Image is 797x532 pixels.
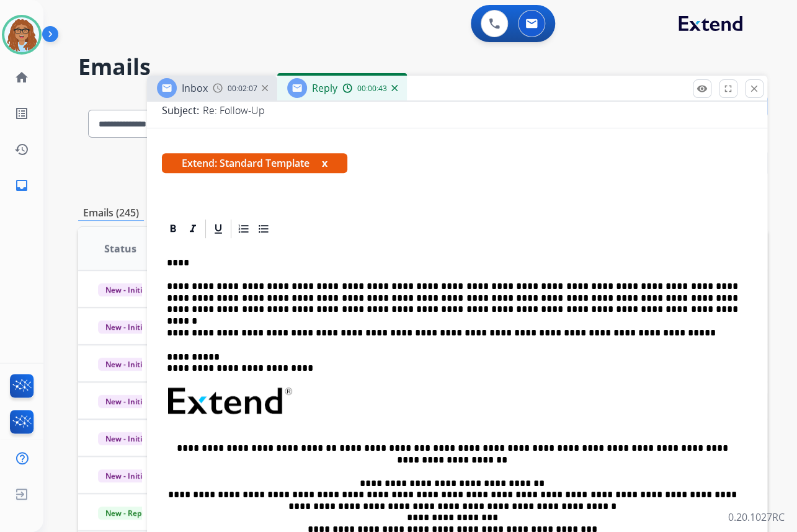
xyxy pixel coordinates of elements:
p: 0.20.1027RC [728,510,785,525]
span: New - Initial [98,395,156,408]
span: New - Initial [98,432,156,445]
div: Underline [209,219,228,238]
div: Italic [184,219,202,238]
mat-icon: history [14,142,29,157]
mat-icon: remove_red_eye [697,83,708,94]
span: 00:02:07 [228,84,257,94]
span: Reply [312,81,337,95]
span: New - Reply [98,507,154,520]
div: Bold [164,219,182,238]
mat-icon: list_alt [14,106,29,121]
mat-icon: fullscreen [723,83,734,94]
h2: Emails [78,55,767,79]
div: Ordered List [234,219,253,238]
span: Status [104,241,136,256]
mat-icon: home [14,70,29,85]
span: 00:00:43 [357,84,387,94]
button: x [322,156,327,171]
p: Emails (245) [78,205,144,221]
mat-icon: close [749,83,760,94]
span: New - Initial [98,469,156,482]
span: New - Initial [98,321,156,334]
p: Re: Follow-Up [203,103,265,118]
p: Subject: [162,103,199,118]
span: Extend: Standard Template [162,153,347,173]
span: Inbox [182,81,208,95]
span: New - Initial [98,358,156,371]
div: Bullet List [254,219,273,238]
span: New - Initial [98,283,156,296]
mat-icon: inbox [14,178,29,193]
img: avatar [4,17,39,52]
